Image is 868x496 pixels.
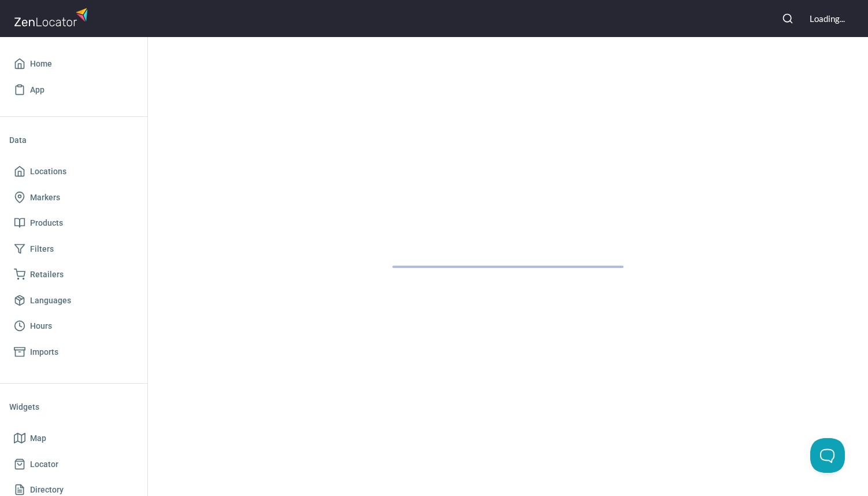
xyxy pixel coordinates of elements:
[9,288,138,314] a: Languages
[9,77,138,103] a: App
[9,339,138,365] a: Imports
[30,242,54,256] span: Filters
[9,210,138,236] a: Products
[775,6,800,31] button: Search
[9,126,138,154] li: Data
[9,185,138,211] a: Markers
[9,451,138,477] a: Locator
[30,431,46,446] span: Map
[30,267,64,282] span: Retailers
[9,262,138,288] a: Retailers
[30,345,58,359] span: Imports
[9,393,138,421] li: Widgets
[30,293,71,308] span: Languages
[30,319,52,333] span: Hours
[30,57,52,71] span: Home
[30,164,66,179] span: Locations
[810,13,845,25] div: Loading...
[9,313,138,339] a: Hours
[9,51,138,77] a: Home
[30,83,44,97] span: App
[14,5,91,30] img: zenlocator
[9,236,138,262] a: Filters
[30,190,60,205] span: Markers
[9,159,138,185] a: Locations
[30,216,63,230] span: Products
[30,457,58,472] span: Locator
[9,425,138,451] a: Map
[810,438,845,473] iframe: Toggle Customer Support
